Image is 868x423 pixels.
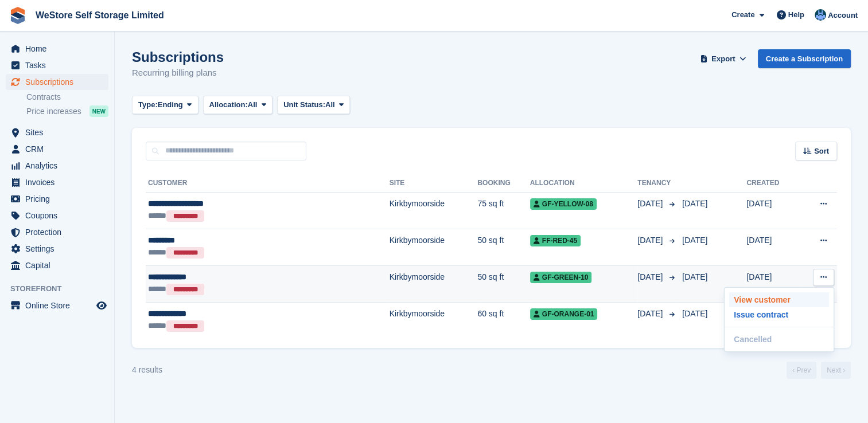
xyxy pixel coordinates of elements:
[390,265,478,302] td: Kirkbymoorside
[26,92,108,103] a: Contracts
[477,265,530,302] td: 50 sq ft
[6,124,108,140] a: menu
[682,309,707,318] span: [DATE]
[729,292,829,307] a: View customer
[25,297,94,314] span: Online Store
[530,308,598,320] span: GF-ORANGE-01
[10,283,114,295] span: Storefront
[6,207,108,224] a: menu
[26,105,108,117] a: Price increases NEW
[6,141,108,157] a: menu
[26,106,81,117] span: Price increases
[89,105,108,117] div: NEW
[828,10,858,21] span: Account
[31,6,169,25] a: WeStore Self Storage Limited
[277,96,350,115] button: Unit Status: All
[729,332,829,347] p: Cancelled
[325,99,335,111] span: All
[815,9,826,21] img: Joanne Goff
[146,174,390,193] th: Customer
[6,74,108,90] a: menu
[746,192,799,229] td: [DATE]
[132,364,162,376] div: 4 results
[682,199,707,208] span: [DATE]
[25,191,94,207] span: Pricing
[682,272,707,281] span: [DATE]
[784,362,853,379] nav: Page
[731,9,754,21] span: Create
[95,299,108,312] a: Preview store
[390,302,478,338] td: Kirkbymoorside
[203,96,273,115] button: Allocation: All
[25,41,94,57] span: Home
[698,49,749,68] button: Export
[248,99,258,111] span: All
[6,257,108,273] a: menu
[25,257,94,273] span: Capital
[132,49,224,65] h1: Subscriptions
[814,146,829,157] span: Sort
[729,307,829,322] p: Issue contract
[158,99,183,111] span: Ending
[637,174,678,193] th: Tenancy
[477,174,530,193] th: Booking
[530,174,638,193] th: Allocation
[682,236,707,245] span: [DATE]
[477,229,530,265] td: 50 sq ft
[25,241,94,257] span: Settings
[6,41,108,57] a: menu
[6,174,108,190] a: menu
[530,198,597,210] span: GF-YELLOW-08
[390,192,478,229] td: Kirkbymoorside
[6,297,108,314] a: menu
[6,191,108,207] a: menu
[758,49,851,68] a: Create a Subscription
[25,141,94,157] span: CRM
[209,99,248,111] span: Allocation:
[637,198,665,210] span: [DATE]
[25,124,94,140] span: Sites
[25,57,94,73] span: Tasks
[390,229,478,265] td: Kirkbymoorside
[132,66,224,80] p: Recurring billing plans
[138,99,158,111] span: Type:
[746,265,799,302] td: [DATE]
[25,224,94,240] span: Protection
[390,174,478,193] th: Site
[746,174,799,193] th: Created
[6,57,108,73] a: menu
[25,174,94,190] span: Invoices
[25,74,94,90] span: Subscriptions
[530,272,592,283] span: GF-GREEN-10
[25,207,94,224] span: Coupons
[637,271,665,283] span: [DATE]
[477,302,530,338] td: 60 sq ft
[6,241,108,257] a: menu
[711,53,735,65] span: Export
[787,362,816,379] a: Previous
[25,158,94,174] span: Analytics
[746,229,799,265] td: [DATE]
[788,9,804,21] span: Help
[9,7,26,24] img: stora-icon-8386f47178a22dfd0bd8f6a31ec36ba5ce8667c1dd55bd0f319d3a0aa187defe.svg
[283,99,325,111] span: Unit Status:
[637,308,665,320] span: [DATE]
[6,224,108,240] a: menu
[530,235,581,246] span: FF-RED-45
[132,96,198,115] button: Type: Ending
[477,192,530,229] td: 75 sq ft
[6,158,108,174] a: menu
[821,362,851,379] a: Next
[637,234,665,246] span: [DATE]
